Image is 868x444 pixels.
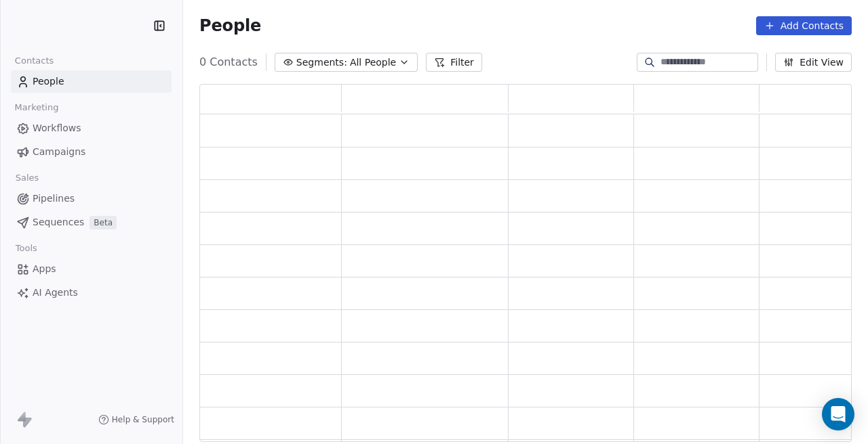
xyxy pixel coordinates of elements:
[11,282,172,304] a: AI Agents
[11,117,172,139] a: Workflows
[199,54,258,70] span: 0 Contacts
[33,192,75,206] span: Pipelines
[11,187,172,210] a: Pipelines
[98,414,174,425] a: Help & Support
[9,238,43,259] span: Tools
[775,53,852,72] button: Edit View
[9,97,64,118] span: Marketing
[199,16,261,36] span: People
[822,398,854,430] div: Open Intercom Messenger
[350,56,396,70] span: All People
[90,216,117,229] span: Beta
[112,414,174,425] span: Help & Support
[33,215,84,229] span: Sequences
[11,258,172,280] a: Apps
[33,121,81,135] span: Workflows
[33,262,56,276] span: Apps
[756,16,852,35] button: Add Contacts
[11,211,172,234] a: SequencesBeta
[11,141,172,163] a: Campaigns
[426,53,482,72] button: Filter
[33,74,64,89] span: People
[11,70,172,93] a: People
[9,168,45,188] span: Sales
[9,51,60,71] span: Contacts
[296,56,347,70] span: Segments:
[33,286,78,300] span: AI Agents
[33,145,85,159] span: Campaigns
